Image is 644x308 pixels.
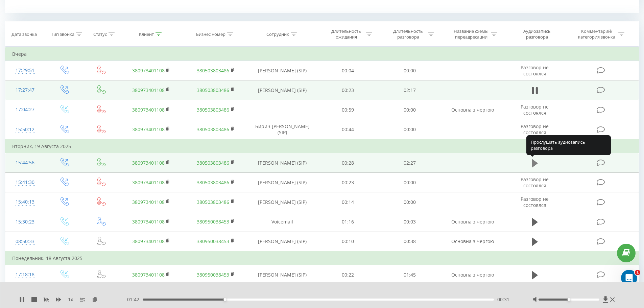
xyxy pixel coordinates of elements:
[51,31,74,37] div: Тип звонка
[139,31,154,37] div: Клиент
[568,298,570,301] div: Accessibility label
[317,120,379,140] td: 00:44
[248,120,317,140] td: Бирич [PERSON_NAME] (SIP)
[12,268,38,281] div: 17:18:18
[317,61,379,80] td: 00:04
[521,103,549,116] span: Разговор не состоялся
[197,179,229,186] a: 380503803486
[379,153,441,173] td: 02:27
[248,212,317,232] td: Voicemail
[379,212,441,232] td: 00:03
[197,238,229,244] a: 380950038453
[440,232,505,252] td: Основна з чергою
[132,199,165,205] a: 380973401108
[379,192,441,212] td: 00:00
[635,270,640,275] span: 1
[125,296,143,303] span: - 01:42
[497,296,509,303] span: 00:31
[317,100,379,120] td: 00:59
[621,270,637,286] iframe: Intercom live chat
[328,28,364,40] div: Длительность ожидания
[132,106,165,113] a: 380973401108
[197,87,229,93] a: 380503803486
[197,106,229,113] a: 380503803486
[577,28,617,40] div: Комментарий/категория звонка
[132,218,165,225] a: 380973401108
[317,232,379,252] td: 00:10
[390,28,426,40] div: Длительность разговора
[197,271,229,278] a: 380950038453
[12,176,38,189] div: 15:41:30
[197,126,229,133] a: 380503803486
[132,160,165,166] a: 380973401108
[197,199,229,205] a: 380503803486
[248,173,317,192] td: [PERSON_NAME] (SIP)
[5,47,639,61] td: Вчера
[12,235,38,248] div: 08:50:33
[12,84,38,97] div: 17:27:47
[266,31,289,37] div: Сотрудник
[248,61,317,80] td: [PERSON_NAME] (SIP)
[379,61,441,80] td: 00:00
[379,80,441,100] td: 02:17
[521,64,549,77] span: Разговор не состоялся
[379,100,441,120] td: 00:00
[379,232,441,252] td: 00:38
[440,212,505,232] td: Основна з чергою
[526,135,611,155] div: Прослушать аудиозапись разговора
[5,140,639,153] td: Вторник, 19 Августа 2025
[521,123,549,136] span: Разговор не состоялся
[12,103,38,116] div: 17:04:27
[132,271,165,278] a: 380973401108
[379,265,441,285] td: 01:45
[317,80,379,100] td: 00:23
[132,238,165,244] a: 380973401108
[248,80,317,100] td: [PERSON_NAME] (SIP)
[132,179,165,186] a: 380973401108
[12,195,38,209] div: 15:40:13
[317,153,379,173] td: 00:28
[379,173,441,192] td: 00:00
[317,265,379,285] td: 00:22
[93,31,107,37] div: Статус
[196,31,225,37] div: Бизнес номер
[248,265,317,285] td: [PERSON_NAME] (SIP)
[248,232,317,252] td: [PERSON_NAME] (SIP)
[317,192,379,212] td: 00:14
[132,67,165,74] a: 380973401108
[248,153,317,173] td: [PERSON_NAME] (SIP)
[453,28,489,40] div: Название схемы переадресации
[5,252,639,265] td: Понедельник, 18 Августа 2025
[12,64,38,77] div: 17:29:51
[132,126,165,133] a: 380973401108
[68,296,73,303] span: 1 x
[197,67,229,74] a: 380503803486
[248,192,317,212] td: [PERSON_NAME] (SIP)
[515,28,559,40] div: Аудиозапись разговора
[197,218,229,225] a: 380950038453
[317,173,379,192] td: 00:23
[317,212,379,232] td: 01:16
[521,176,549,189] span: Разговор не состоялся
[12,215,38,229] div: 15:30:23
[223,298,226,301] div: Accessibility label
[440,265,505,285] td: Основна з чергою
[197,160,229,166] a: 380503803486
[12,123,38,136] div: 15:50:12
[11,31,37,37] div: Дата звонка
[521,196,549,208] span: Разговор не состоялся
[132,87,165,93] a: 380973401108
[12,156,38,169] div: 15:44:56
[379,120,441,140] td: 00:00
[440,100,505,120] td: Основна з чергою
